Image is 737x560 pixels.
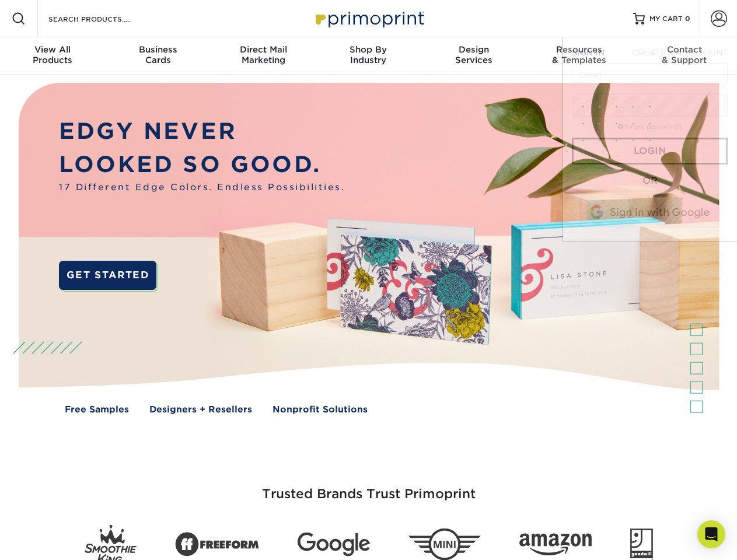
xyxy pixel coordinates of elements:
[697,520,725,548] div: Open Intercom Messenger
[631,48,728,57] span: CREATE AN ACCOUNT
[316,44,421,55] span: Shop By
[618,123,682,131] a: forgot password?
[273,403,368,416] a: Nonprofit Solutions
[105,44,210,65] div: Cards
[526,44,631,65] div: & Templates
[316,44,421,65] div: Industry
[685,15,690,23] span: 0
[421,37,526,75] a: DesignServices
[27,459,710,516] h3: Trusted Brands Trust Primoprint
[649,14,683,24] span: MY CART
[211,37,316,75] a: Direct MailMarketing
[526,44,631,55] span: Resources
[572,138,728,164] a: Login
[105,37,210,75] a: BusinessCards
[316,37,421,75] a: Shop ByIndustry
[421,44,526,55] span: Design
[526,37,631,75] a: Resources& Templates
[310,6,427,31] img: Primoprint
[572,48,605,57] span: SIGN IN
[105,44,210,55] span: Business
[572,63,728,85] input: Email
[211,44,316,65] div: Marketing
[59,261,156,290] a: GET STARTED
[630,528,653,560] img: Goodwill
[47,12,161,26] input: SEARCH PRODUCTS.....
[421,44,526,65] div: Services
[59,115,345,148] p: EDGY NEVER
[572,174,728,188] div: OR
[519,534,592,556] img: Amazon
[65,403,129,416] a: Free Samples
[59,148,345,181] p: LOOKED SO GOOD.
[298,533,370,556] img: Google
[149,403,252,416] a: Designers + Resellers
[59,181,345,194] span: 17 Different Edge Colors. Endless Possibilities.
[211,44,316,55] span: Direct Mail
